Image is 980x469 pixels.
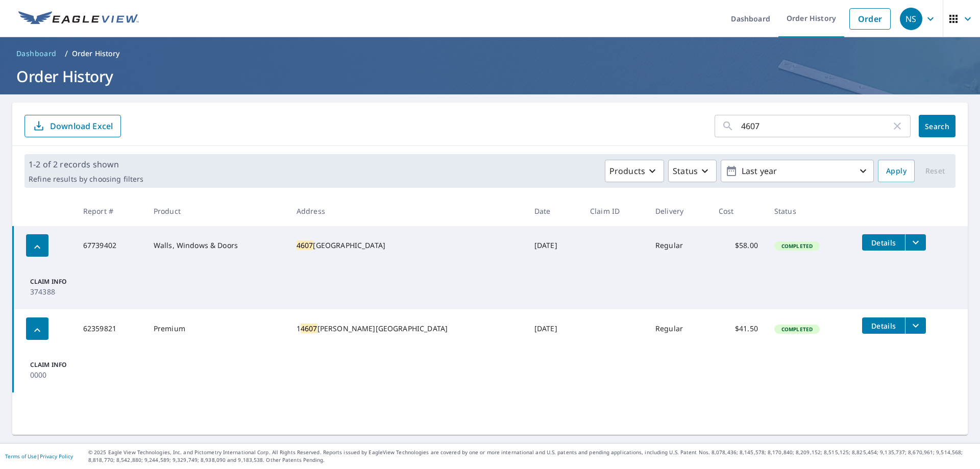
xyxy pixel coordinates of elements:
span: Completed [775,242,819,250]
th: Status [766,196,854,226]
p: © 2025 Eagle View Technologies, Inc. and Pictometry International Corp. All Rights Reserved. Repo... [88,449,975,464]
button: Status [668,160,717,182]
th: Claim ID [582,196,647,226]
nav: breadcrumb [12,45,968,62]
p: Refine results by choosing filters [29,175,143,184]
button: Apply [878,160,915,182]
td: Regular [647,309,710,348]
p: Claim Info [30,277,87,286]
span: Completed [775,326,819,333]
p: | [5,453,73,459]
th: Report # [75,196,145,226]
a: Dashboard [12,45,61,62]
td: [DATE] [526,309,582,348]
p: 1-2 of 2 records shown [29,158,143,170]
button: Search [919,115,955,137]
th: Delivery [647,196,710,226]
button: detailsBtn-67739402 [862,234,905,251]
p: Claim Info [30,360,87,369]
button: Download Excel [24,115,121,137]
th: Product [145,196,288,226]
p: 0000 [30,369,87,380]
mark: 4607 [301,324,317,333]
p: Products [609,165,645,177]
td: Regular [647,226,710,265]
button: filesDropdownBtn-62359821 [905,317,926,334]
th: Date [526,196,582,226]
li: / [65,47,68,60]
button: Last year [721,160,874,182]
td: $41.50 [710,309,766,348]
div: NS [900,8,922,30]
p: Download Excel [50,120,113,132]
p: Status [673,165,698,177]
p: Last year [738,162,857,180]
div: 1 [PERSON_NAME][GEOGRAPHIC_DATA] [297,324,518,334]
a: Order [849,8,891,30]
td: [DATE] [526,226,582,265]
button: detailsBtn-62359821 [862,317,905,334]
img: EV Logo [18,11,139,27]
input: Address, Report #, Claim ID, etc. [741,112,891,140]
td: 67739402 [75,226,145,265]
mark: 4607 [297,240,313,250]
div: [GEOGRAPHIC_DATA] [297,240,518,251]
span: Dashboard [16,48,57,59]
td: Premium [145,309,288,348]
span: Search [927,121,947,131]
th: Address [288,196,526,226]
td: $58.00 [710,226,766,265]
span: Apply [886,165,906,178]
a: Privacy Policy [40,453,73,460]
button: Products [605,160,664,182]
p: Order History [72,48,120,59]
th: Cost [710,196,766,226]
h1: Order History [12,66,968,87]
span: Details [868,321,899,331]
button: filesDropdownBtn-67739402 [905,234,926,251]
span: Details [868,238,899,248]
td: 62359821 [75,309,145,348]
a: Terms of Use [5,453,37,460]
p: 374388 [30,286,87,297]
td: Walls, Windows & Doors [145,226,288,265]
